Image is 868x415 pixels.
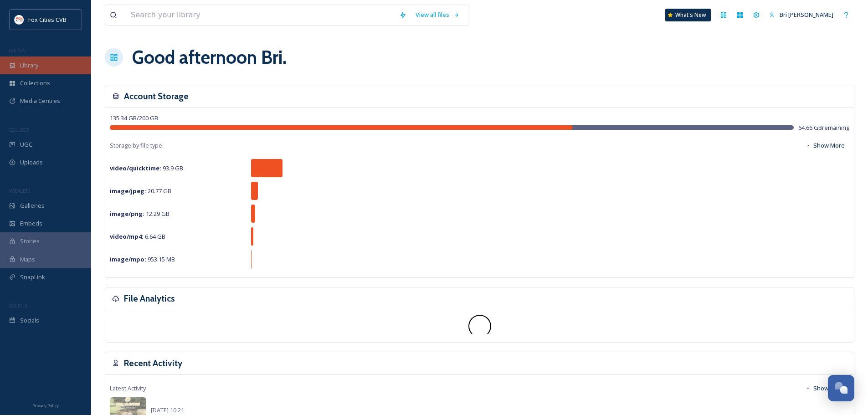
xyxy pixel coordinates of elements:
span: Latest Activity [110,384,146,393]
span: COLLECT [9,126,29,133]
span: Maps [20,255,35,264]
input: Search your library [126,5,395,25]
span: Stories [20,237,40,246]
h3: Recent Activity [124,357,182,370]
button: Show More [801,379,849,397]
strong: video/quicktime : [110,164,161,172]
span: [DATE] 10:21 [151,406,184,414]
span: SOCIALS [9,302,27,309]
span: 93.9 GB [110,164,183,172]
span: 64.66 GB remaining [798,123,849,132]
span: Collections [20,79,50,87]
span: Storage by file type [110,141,162,150]
span: UGC [20,140,32,149]
span: Fox Cities CVB [28,15,67,24]
h3: Account Storage [124,90,189,103]
span: 953.15 MB [110,255,175,263]
strong: image/mpo : [110,255,146,263]
span: Uploads [20,158,43,167]
span: Media Centres [20,97,60,105]
span: Library [20,61,38,70]
span: Bri [PERSON_NAME] [780,10,833,19]
a: Bri [PERSON_NAME] [765,6,838,24]
span: 12.29 GB [110,210,169,218]
h1: Good afternoon Bri . [132,44,287,71]
span: 6.64 GB [110,232,165,241]
button: Show More [801,137,849,154]
span: 20.77 GB [110,187,171,195]
span: Socials [20,316,39,325]
span: WIDGETS [9,187,30,194]
button: Open Chat [828,375,854,401]
span: Galleries [20,201,45,210]
a: Privacy Policy [32,400,59,410]
span: Embeds [20,219,42,228]
strong: image/jpeg : [110,187,146,195]
a: What's New [665,9,711,21]
span: 135.34 GB / 200 GB [110,114,158,122]
a: View all files [411,6,464,24]
span: Privacy Policy [32,403,59,409]
span: SnapLink [20,273,45,282]
strong: image/png : [110,210,144,218]
h3: File Analytics [124,292,175,305]
strong: video/mp4 : [110,232,144,241]
span: MEDIA [9,47,25,54]
img: images.png [15,15,24,24]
